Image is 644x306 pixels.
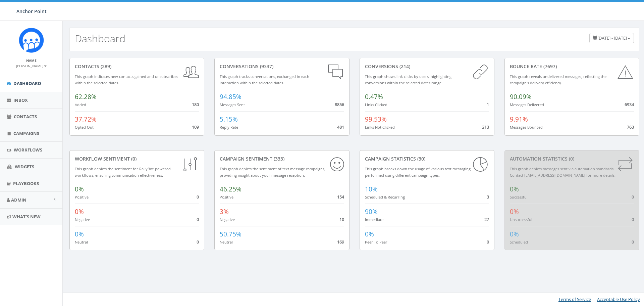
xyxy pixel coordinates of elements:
small: Positive [220,194,233,200]
span: 62.28% [75,92,97,101]
div: Campaign Statistics [365,156,489,162]
span: 10% [365,185,378,193]
span: 8856 [335,101,344,107]
div: conversations [220,63,344,70]
div: Campaign Sentiment [220,156,344,162]
small: Scheduled & Recurring [365,194,405,200]
small: This graph reveals undelivered messages, reflecting the campaign's delivery efficiency. [510,74,606,85]
span: 0.47% [365,92,383,101]
span: 1 [487,101,489,107]
span: (9337) [259,63,273,70]
span: 90.09% [510,92,532,101]
span: 50.75% [220,230,241,238]
small: Messages Sent [220,102,245,107]
span: (214) [398,63,410,70]
span: 0 [487,239,489,245]
span: [DATE] - [DATE] [597,35,627,41]
small: Opted Out [75,125,94,130]
small: Scheduled [510,239,528,245]
small: Messages Delivered [510,102,544,107]
span: 0 [197,239,199,245]
small: Links Clicked [365,102,387,107]
span: 0% [365,230,374,238]
small: This graph depicts the sentiment for RallyBot-powered workflows, ensuring communication effective... [75,166,171,178]
span: Contacts [14,114,37,120]
span: 213 [482,124,489,130]
a: Terms of Service [558,296,591,302]
span: 481 [337,124,344,130]
span: 0% [75,185,84,193]
small: This graph breaks down the usage of various text messaging performed using different campaign types. [365,166,471,178]
small: Immediate [365,217,383,222]
span: (7697) [542,63,557,70]
span: 0 [197,216,199,222]
small: This graph depicts the sentiment of text message campaigns, providing insight about your message ... [220,166,325,178]
span: (30) [416,156,425,162]
small: This graph depicts messages sent via automation standards. Contact [EMAIL_ADDRESS][DOMAIN_NAME] f... [510,166,615,178]
span: Workflows [14,147,42,153]
span: (0) [130,156,137,162]
span: 0 [632,216,634,222]
span: 763 [627,124,634,130]
a: [PERSON_NAME] [16,62,47,69]
small: Name [26,58,37,63]
div: contacts [75,63,199,70]
small: Reply Rate [220,125,238,130]
span: 3% [220,207,229,216]
span: 10 [339,216,344,222]
span: 90% [365,207,378,216]
h2: Dashboard [75,33,125,44]
small: Messages Bounced [510,125,543,130]
span: 154 [337,194,344,200]
div: Workflow Sentiment [75,156,199,162]
span: 180 [192,101,199,107]
span: 0 [197,194,199,200]
span: 9.91% [510,115,528,124]
span: 6934 [625,101,634,107]
span: Widgets [15,164,34,170]
small: Positive [75,194,89,200]
small: Neutral [75,239,88,245]
small: [PERSON_NAME] [16,63,47,68]
span: (333) [272,156,284,162]
span: 0% [510,230,519,238]
span: 169 [337,239,344,245]
span: 0% [510,207,519,216]
div: Bounce Rate [510,63,634,70]
span: 27 [484,216,489,222]
span: Playbooks [13,180,39,186]
span: Anchor Point [16,8,47,14]
small: Neutral [220,239,233,245]
span: Inbox [13,97,28,103]
span: (289) [99,63,111,70]
span: What's New [12,214,41,220]
span: 0 [632,239,634,245]
img: Rally_platform_Icon_1.png [19,28,44,53]
span: 0% [75,230,84,238]
span: 94.85% [220,92,241,101]
span: 46.25% [220,185,241,193]
div: conversions [365,63,489,70]
span: 0 [632,194,634,200]
small: Successful [510,194,528,200]
span: Admin [11,197,26,203]
small: This graph tracks conversations, exchanged in each interaction within the selected dates. [220,74,309,85]
small: Peer To Peer [365,239,387,245]
span: 37.72% [75,115,97,124]
span: 5.15% [220,115,238,124]
small: Unsuccessful [510,217,532,222]
span: 3 [487,194,489,200]
span: Dashboard [13,80,41,86]
div: Automation Statistics [510,156,634,162]
small: Negative [75,217,90,222]
a: Acceptable Use Policy [597,296,640,302]
span: Campaigns [13,130,39,136]
span: 99.53% [365,115,387,124]
small: This graph shows link clicks by users, highlighting conversions within the selected dates range. [365,74,451,85]
small: Added [75,102,86,107]
small: This graph indicates new contacts gained and unsubscribes within the selected dates. [75,74,178,85]
span: 0% [510,185,519,193]
small: Links Not Clicked [365,125,395,130]
span: 0% [75,207,84,216]
span: 109 [192,124,199,130]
